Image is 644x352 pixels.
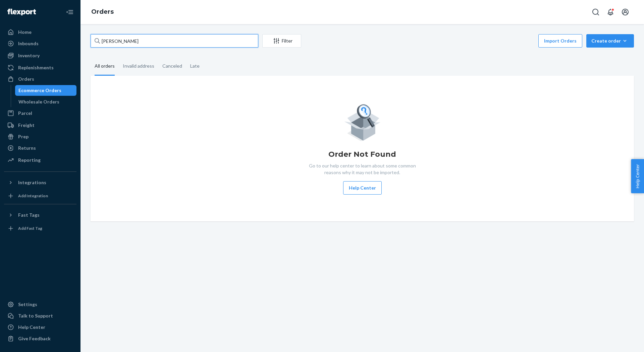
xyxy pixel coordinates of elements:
[18,110,32,117] div: Parcel
[4,210,76,220] button: Fast Tags
[4,299,76,310] a: Settings
[123,57,154,75] div: Invalid address
[18,335,51,342] div: Give Feedback
[4,38,76,49] a: Inbounds
[4,74,76,84] a: Orders
[18,52,40,59] div: Inventory
[4,333,76,344] button: Give Feedback
[18,225,42,231] div: Add Fast Tag
[18,179,46,186] div: Integrations
[604,5,617,19] button: Open notifications
[18,64,54,71] div: Replenishments
[15,96,77,107] a: Wholesale Orders
[4,50,76,61] a: Inventory
[18,87,61,94] div: Ecommerce Orders
[589,5,602,19] button: Open Search Box
[343,181,382,195] button: Help Center
[619,5,632,19] button: Open account menu
[86,2,119,22] ol: breadcrumbs
[15,85,77,96] a: Ecommerce Orders
[63,5,76,19] button: Close Navigation
[586,34,634,48] button: Create order
[631,159,644,193] button: Help Center
[18,40,39,47] div: Inbounds
[18,193,48,199] div: Add Integration
[4,62,76,73] a: Replenishments
[4,155,76,165] a: Reporting
[7,9,36,15] img: Flexport logo
[4,108,76,119] a: Parcel
[18,157,41,163] div: Reporting
[18,145,36,151] div: Returns
[4,310,76,321] a: Talk to Support
[18,301,37,308] div: Settings
[4,120,76,131] a: Freight
[18,98,59,105] div: Wholesale Orders
[4,177,76,188] button: Integrations
[18,76,34,82] div: Orders
[18,29,32,36] div: Home
[4,143,76,153] a: Returns
[18,212,40,218] div: Fast Tags
[18,312,53,319] div: Talk to Support
[4,223,76,234] a: Add Fast Tag
[91,8,114,15] a: Orders
[328,149,396,160] h1: Order Not Found
[4,27,76,38] a: Home
[162,57,182,75] div: Canceled
[263,38,301,44] div: Filter
[18,324,45,331] div: Help Center
[18,133,29,140] div: Prep
[18,122,35,129] div: Freight
[304,162,421,176] p: Go to our help center to learn about some common reasons why it may not be imported.
[591,38,629,44] div: Create order
[95,57,115,76] div: All orders
[4,322,76,333] a: Help Center
[538,34,582,48] button: Import Orders
[262,34,301,48] button: Filter
[91,34,258,48] input: Search orders
[344,102,381,141] img: Empty list
[190,57,200,75] div: Late
[4,191,76,201] a: Add Integration
[4,131,76,142] a: Prep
